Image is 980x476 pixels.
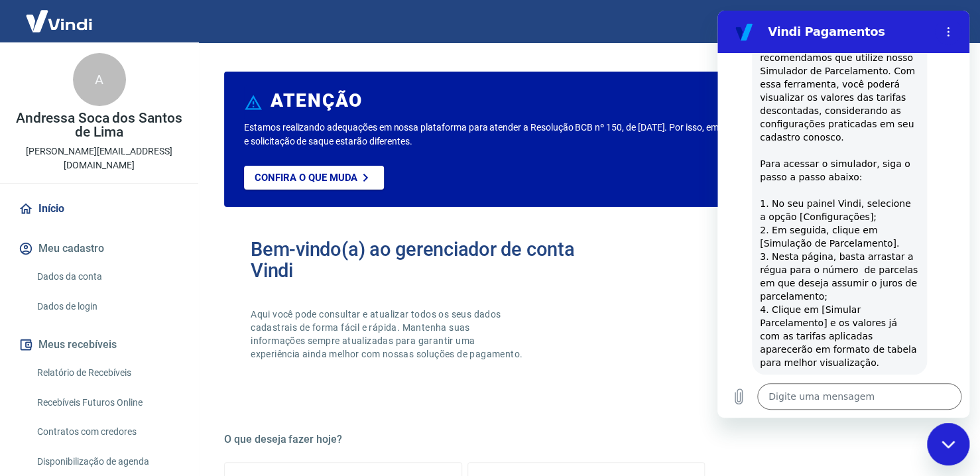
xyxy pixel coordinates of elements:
a: Dados de login [32,293,182,320]
button: Sair [916,9,964,34]
a: Início [16,194,182,223]
p: Aqui você pode consultar e atualizar todos os seus dados cadastrais de forma fácil e rápida. Mant... [251,308,525,361]
a: Confira o que muda [244,166,384,190]
button: Meu cadastro [16,234,182,263]
button: Meus recebíveis [16,330,182,359]
button: Carregar arquivo [8,373,34,399]
h2: Bem-vindo(a) ao gerenciador de conta Vindi [251,239,586,281]
img: Vindi [16,1,102,41]
a: Disponibilização de agenda [32,448,182,475]
p: Andressa Soca dos Santos de Lima [11,111,188,139]
a: Contratos com credores [32,418,182,446]
h6: ATENÇÃO [271,94,363,107]
iframe: Botão para iniciar a janela de mensagens, 3 mensagens não lidas [927,423,969,465]
iframe: Janela de mensagens [717,11,969,418]
p: Estamos realizando adequações em nossa plataforma para atender a Resolução BCB nº 150, de [DATE].... [244,121,792,149]
a: Recebíveis Futuros Online [32,389,182,416]
p: [PERSON_NAME][EMAIL_ADDRESS][DOMAIN_NAME] [11,145,188,172]
a: Relatório de Recebíveis [32,359,182,387]
h5: O que deseja fazer hoje? [224,433,948,446]
a: Dados da conta [32,263,182,290]
div: A [73,53,126,106]
p: Confira o que muda [255,172,357,184]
